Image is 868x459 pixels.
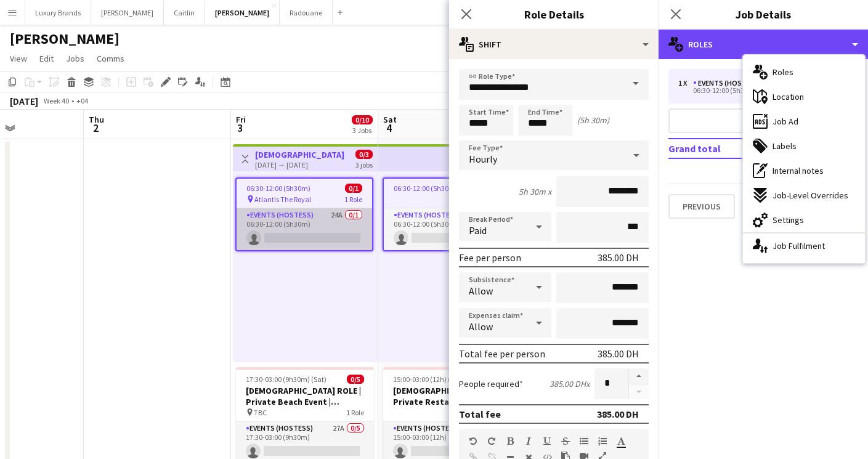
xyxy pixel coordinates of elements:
app-job-card: 06:30-12:00 (5h30m)0/1 Atlantis The Royal1 RoleEvents (Hostess)24A0/106:30-12:00 (5h30m) [235,177,373,251]
h3: [DEMOGRAPHIC_DATA] ROLE | Private Beach Event | [GEOGRAPHIC_DATA] | [DATE] [236,385,374,407]
td: Grand total [668,139,781,158]
span: Job Ad [773,116,798,127]
span: Paid [469,224,487,237]
span: 0/3 [355,150,373,159]
label: People required [459,378,523,389]
h3: Role Details [449,6,659,22]
span: Atlantis The Royal [254,195,311,204]
button: Redo [487,436,496,446]
button: Previous [668,194,735,219]
span: 15:00-03:00 (12h) (Sun) [393,375,465,384]
div: 1 x [678,79,693,87]
button: Radouane [280,1,333,25]
span: Settings [773,214,804,225]
button: Underline [543,436,551,446]
span: 1 Role [346,408,364,417]
div: 385.00 DH x [550,378,590,389]
div: 385.00 DH [597,408,639,420]
div: Job Fulfilment [743,234,865,258]
span: 06:30-12:00 (5h30m) [394,184,458,193]
span: 0/5 [347,375,364,384]
span: Edit [39,53,54,64]
span: Thu [89,114,104,125]
span: Hourly [469,153,497,165]
span: Comms [97,53,124,64]
span: Internal notes [773,165,824,176]
button: Add role [668,108,858,133]
span: 3 [234,121,246,135]
div: Fee per person [459,251,521,264]
span: Labels [773,140,797,152]
span: Week 40 [41,96,71,105]
div: 3 jobs [355,159,373,169]
span: 0/10 [352,115,373,124]
button: [PERSON_NAME] [205,1,280,25]
button: Bold [506,436,514,446]
a: Comms [92,51,129,67]
div: 5h 30m x [519,186,551,197]
span: 2 [87,121,104,135]
app-job-card: 06:30-12:00 (5h30m)0/11 RoleEvents (Hostess)12A0/106:30-12:00 (5h30m) [383,177,521,251]
div: Total fee per person [459,347,545,360]
span: 06:30-12:00 (5h30m) [246,184,310,193]
div: Events (Hostess) [693,79,766,87]
span: Roles [773,67,793,78]
div: +04 [76,96,88,105]
h1: [PERSON_NAME] [10,30,120,48]
div: Total fee [459,408,501,420]
span: Allow [469,320,493,333]
button: Strikethrough [561,436,570,446]
h3: [DEMOGRAPHIC_DATA] Role | Private Restaurant Event | [GEOGRAPHIC_DATA] | [DATE]-[DATE] [255,149,347,160]
div: 3 Jobs [352,126,372,135]
button: Italic [524,436,533,446]
div: Shift [449,30,659,59]
div: 385.00 DH [598,347,639,360]
div: 06:30-12:00 (5h30m) [678,87,835,94]
a: Jobs [61,51,89,67]
button: Increase [629,368,649,384]
span: Sat [383,114,397,125]
button: Undo [469,436,477,446]
span: 0/1 [345,184,362,193]
h3: [DEMOGRAPHIC_DATA] ROLE | Private Restaurant Event | [GEOGRAPHIC_DATA] | [DATE] [383,385,521,407]
button: [PERSON_NAME] [91,1,164,25]
app-card-role: Events (Hostess)12A0/106:30-12:00 (5h30m) [384,208,519,250]
a: View [5,51,32,67]
div: [DATE] [10,95,38,107]
span: View [10,53,27,64]
button: Ordered List [598,436,607,446]
span: TBC [254,408,267,417]
button: Luxury Brands [25,1,91,25]
span: 4 [381,121,397,135]
h3: Job Details [659,6,868,22]
span: Location [773,91,804,102]
button: Text Color [617,436,625,446]
span: Fri [236,114,246,125]
span: 17:30-03:00 (9h30m) (Sat) [246,375,327,384]
div: 385.00 DH [598,251,639,264]
button: Caitlin [164,1,205,25]
div: [DATE] → [DATE] [255,160,347,169]
app-card-role: Events (Hostess)24A0/106:30-12:00 (5h30m) [237,208,372,250]
button: Unordered List [580,436,588,446]
span: Allow [469,285,493,297]
div: (5h 30m) [577,115,609,126]
span: Jobs [66,53,84,64]
span: Job-Level Overrides [773,190,848,201]
div: Roles [659,30,868,59]
span: 1 Role [344,195,362,204]
a: Edit [34,51,59,67]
